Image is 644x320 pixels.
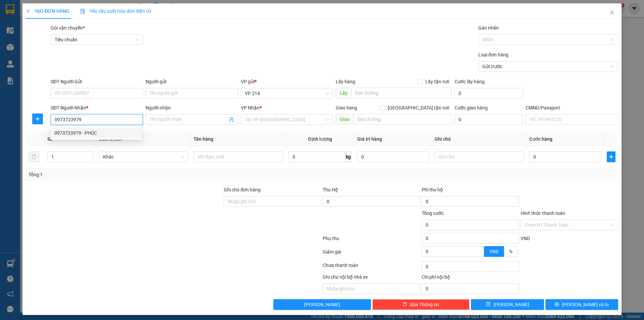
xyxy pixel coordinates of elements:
[336,79,355,84] span: Lấy hàng
[607,151,615,162] button: plus
[478,52,508,57] label: Loại đơn hàng
[454,79,485,84] label: Cước lấy hàng
[224,187,261,192] label: Ghi chú đơn hàng
[80,8,151,14] span: Yêu cầu xuất hóa đơn điện tử
[55,35,139,45] span: Tiêu chuẩn
[478,25,499,31] label: Gán nhãn
[385,104,452,111] span: [GEOGRAPHIC_DATA] tận nơi
[423,78,452,85] span: Lấy tận nơi
[194,151,283,162] input: VD: Bàn, Ghế
[194,136,213,142] span: Tên hàng
[609,10,615,15] span: close
[32,113,43,124] button: plus
[322,235,421,246] div: Phụ thu
[410,301,439,308] span: Xóa Thông tin
[545,299,618,310] button: printer[PERSON_NAME] và In
[402,302,407,307] span: delete
[345,151,352,162] span: kg
[245,88,329,98] span: VP 214
[29,171,249,178] div: Tổng: 1
[51,104,143,111] div: SĐT Người Nhận
[241,78,333,85] div: VP gửi
[454,114,523,125] input: Cước giao hàng
[521,211,565,216] label: Hình thức thanh toán
[422,211,444,216] span: Tổng cước
[482,61,614,72] span: Gửi trước
[526,104,618,111] div: CMND/Passport
[357,151,429,162] input: 0
[51,25,85,31] span: Gói vận chuyển
[435,151,524,162] input: Ghi Chú
[422,273,519,283] div: Chi phí nội bộ
[50,128,142,138] div: 0973723979 - PHÚC
[336,88,351,98] span: Lấy
[146,104,238,111] div: Người nhận
[509,249,513,254] span: %
[33,116,43,122] span: plus
[486,302,491,307] span: save
[29,151,39,162] button: delete
[26,9,31,13] span: plus
[529,136,552,142] span: Cước hàng
[229,117,234,122] span: user-add
[323,273,420,283] div: Ghi chú nội bộ nhà xe
[323,187,338,192] span: Thu Hộ
[323,283,420,294] input: Nhập ghi chú
[454,105,488,110] label: Cước giao hàng
[304,301,340,308] span: [PERSON_NAME]
[224,196,321,207] input: Ghi chú đơn hàng
[80,9,86,14] img: icon
[336,114,354,125] span: Giao
[322,248,421,260] div: Giảm giá
[354,114,452,125] input: Dọc đường
[103,152,184,162] span: Khác
[273,299,371,310] button: [PERSON_NAME]
[372,299,470,310] button: deleteXóa Thông tin
[51,78,143,85] div: SĐT Người Gửi
[422,186,519,196] div: Phí thu hộ
[47,136,53,142] span: SL
[471,299,544,310] button: save[PERSON_NAME]
[489,249,499,254] span: VND
[521,236,530,241] span: VND
[454,88,523,99] input: Cước lấy hàng
[336,105,357,110] span: Giao hàng
[357,136,382,142] span: Giá trị hàng
[322,262,421,273] div: Chưa thanh toán
[54,129,138,137] div: 0973723979 - PHÚC
[493,301,529,308] span: [PERSON_NAME]
[562,301,609,308] span: [PERSON_NAME] và In
[308,136,332,142] span: Định lượng
[26,8,69,14] span: TẠO ĐƠN HÀNG
[351,88,452,98] input: Dọc đường
[603,3,622,22] button: Close
[432,133,527,146] th: Ghi chú
[607,154,615,159] span: plus
[241,105,260,110] span: VP Nhận
[146,78,238,85] div: Người gửi
[554,302,559,307] span: printer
